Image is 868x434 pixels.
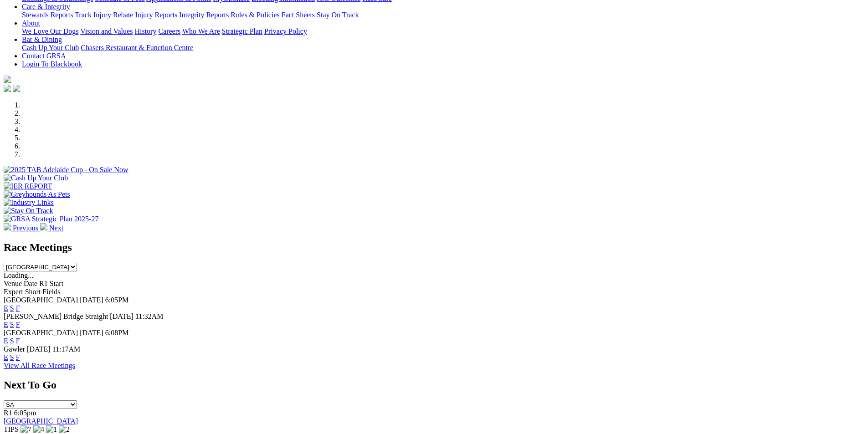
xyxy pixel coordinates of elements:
a: E [4,353,8,361]
span: [DATE] [110,312,134,320]
span: Gawler [4,345,25,353]
a: About [22,19,40,27]
a: Injury Reports [135,11,177,19]
img: 1 [46,425,57,434]
a: Who We Are [182,27,220,35]
a: Rules & Policies [231,11,280,19]
h2: Race Meetings [4,241,864,254]
img: 2 [59,425,70,434]
div: About [22,27,864,36]
a: F [16,321,20,328]
a: F [16,337,20,345]
a: Fact Sheets [282,11,315,19]
span: TIPS [4,425,19,433]
a: S [10,353,14,361]
span: 11:32AM [135,312,164,320]
img: GRSA Strategic Plan 2025-27 [4,215,98,223]
span: Next [49,224,63,232]
span: 6:08PM [105,329,129,337]
a: Chasers Restaurant & Function Centre [81,44,193,51]
a: F [16,304,20,312]
a: Integrity Reports [179,11,229,19]
a: View All Race Meetings [4,362,75,369]
span: Loading... [4,271,33,279]
div: Care & Integrity [22,11,864,19]
span: [DATE] [27,345,51,353]
img: logo-grsa-white.png [4,76,11,83]
span: Previous [13,224,38,232]
a: Careers [158,27,180,35]
span: 6:05pm [14,409,36,417]
span: [GEOGRAPHIC_DATA] [4,329,78,337]
a: Previous [4,224,40,232]
span: [DATE] [80,329,103,337]
img: Cash Up Your Club [4,174,68,182]
img: 7 [21,425,31,434]
a: Care & Integrity [22,3,70,10]
span: R1 [4,409,12,417]
a: History [134,27,156,35]
a: Contact GRSA [22,52,66,60]
a: Next [40,224,63,232]
a: Cash Up Your Club [22,44,79,51]
span: Venue [4,280,22,287]
a: E [4,321,8,328]
span: Date [24,280,37,287]
a: Privacy Policy [264,27,307,35]
a: E [4,304,8,312]
img: 4 [33,425,44,434]
a: We Love Our Dogs [22,27,78,35]
a: Login To Blackbook [22,60,82,68]
span: [GEOGRAPHIC_DATA] [4,296,78,304]
a: Stewards Reports [22,11,73,19]
a: Track Injury Rebate [75,11,133,19]
img: IER REPORT [4,182,52,190]
span: Fields [42,288,60,296]
a: F [16,353,20,361]
img: 2025 TAB Adelaide Cup - On Sale Now [4,166,128,174]
a: S [10,321,14,328]
a: Stay On Track [317,11,359,19]
img: chevron-right-pager-white.svg [40,223,47,230]
span: R1 Start [39,280,63,287]
img: facebook.svg [4,85,11,92]
a: Strategic Plan [222,27,262,35]
h2: Next To Go [4,379,864,391]
a: S [10,304,14,312]
a: Bar & Dining [22,36,62,43]
img: Greyhounds As Pets [4,190,70,199]
span: Short [25,288,41,296]
img: Industry Links [4,199,54,207]
span: 11:17AM [52,345,81,353]
a: [GEOGRAPHIC_DATA] [4,417,78,425]
span: 6:05PM [105,296,129,304]
a: Vision and Values [80,27,133,35]
span: [PERSON_NAME] Bridge Straight [4,312,108,320]
span: Expert [4,288,23,296]
img: Stay On Track [4,207,53,215]
span: [DATE] [80,296,103,304]
div: Bar & Dining [22,44,864,52]
a: E [4,337,8,345]
a: S [10,337,14,345]
img: chevron-left-pager-white.svg [4,223,11,230]
img: twitter.svg [13,85,20,92]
